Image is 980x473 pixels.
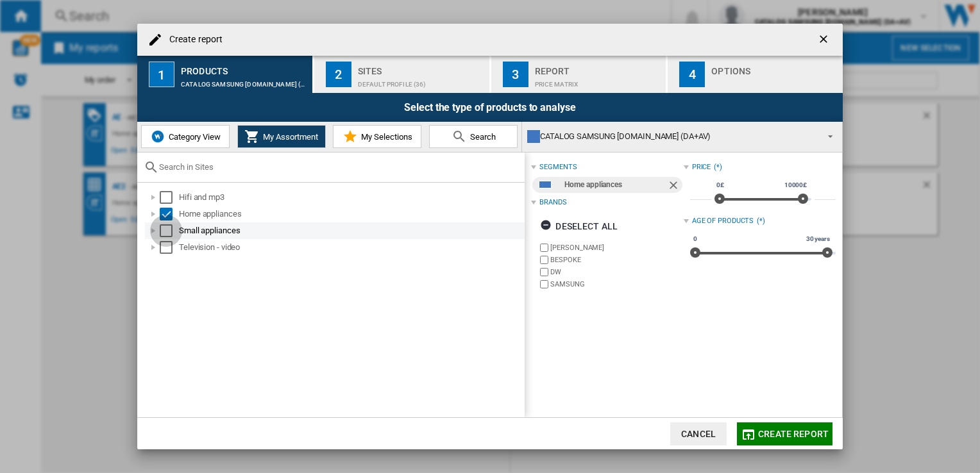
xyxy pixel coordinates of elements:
div: Deselect all [540,215,618,238]
div: 4 [679,62,705,87]
md-checkbox: Select [160,208,179,220]
div: Select the type of products to analyse [137,93,843,122]
div: Television - video [179,241,523,254]
button: Create report [737,422,832,445]
div: 3 [503,62,528,87]
button: My Assortment [237,125,326,148]
span: 30 years [804,234,832,244]
button: Search [429,125,518,148]
button: Cancel [670,422,727,445]
div: Products [181,61,307,74]
div: Report [535,61,661,74]
div: Options [711,61,838,74]
ng-md-icon: getI18NText('BUTTONS.CLOSE_DIALOG') [817,33,832,48]
span: Search [467,132,496,142]
div: Home appliances [179,208,523,220]
span: 0£ [714,180,726,190]
div: 1 [149,62,174,87]
div: Sites [358,61,484,74]
div: Small appliances [179,224,523,237]
div: Brands [539,197,566,208]
div: Default profile (36) [358,74,484,88]
button: 4 Options [668,56,843,93]
span: My Assortment [260,132,318,142]
div: CATALOG SAMSUNG [DOMAIN_NAME] (DA+AV) [527,128,816,145]
label: BESPOKE [550,255,683,265]
span: 0 [691,234,699,244]
label: [PERSON_NAME] [550,243,683,253]
span: 10000£ [782,180,809,190]
div: 2 [326,62,351,87]
span: Create report [758,429,829,439]
div: Hifi and mp3 [179,191,523,204]
div: Price Matrix [535,74,661,88]
img: wiser-icon-blue.png [150,129,165,144]
button: Deselect all [536,215,621,238]
button: 1 Products CATALOG SAMSUNG [DOMAIN_NAME] (DA+AV):Home appliances [137,56,314,93]
input: brand.name [540,244,548,252]
ng-md-icon: Remove [667,179,682,194]
div: CATALOG SAMSUNG [DOMAIN_NAME] (DA+AV):Home appliances [181,74,307,88]
md-checkbox: Select [160,241,179,254]
label: DW [550,267,683,277]
div: Age of products [692,216,754,226]
span: Category View [165,132,221,142]
div: Price [692,162,711,172]
div: segments [539,162,577,172]
md-checkbox: Select [160,224,179,237]
label: SAMSUNG [550,279,683,289]
button: 2 Sites Default profile (36) [314,56,491,93]
h4: Create report [163,33,223,46]
div: Home appliances [564,177,666,193]
button: getI18NText('BUTTONS.CLOSE_DIALOG') [812,27,838,53]
md-checkbox: Select [160,191,179,204]
input: Search in Sites [159,162,518,172]
button: Category View [141,125,230,148]
input: brand.name [540,256,548,264]
button: My Selections [333,125,421,148]
input: brand.name [540,280,548,288]
span: My Selections [358,132,412,142]
button: 3 Report Price Matrix [491,56,668,93]
input: brand.name [540,268,548,276]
